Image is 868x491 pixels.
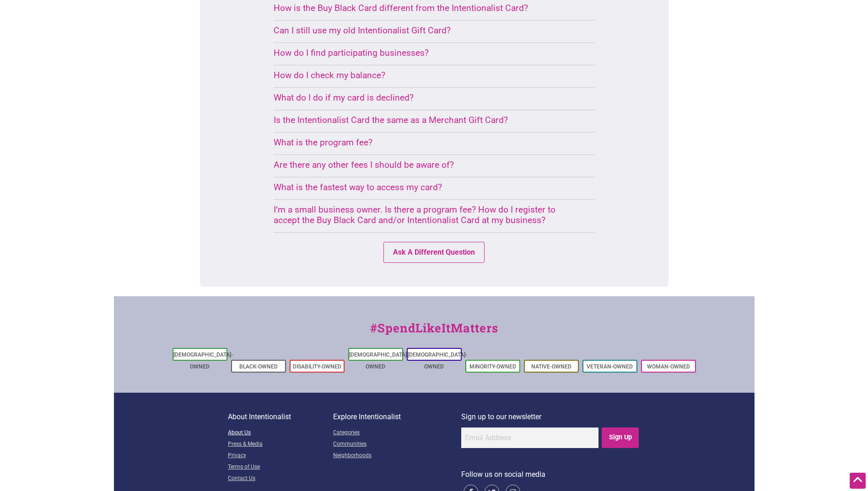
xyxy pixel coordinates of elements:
[173,352,233,370] a: [DEMOGRAPHIC_DATA]-Owned
[228,450,333,462] a: Privacy
[850,473,866,489] div: Scroll Back to Top
[408,352,467,370] a: [DEMOGRAPHIC_DATA]-Owned
[228,439,333,450] a: Press & Media
[274,70,573,83] details: When logged into your Intentionalist Account, you can access your balance from the Cards list.
[274,182,573,192] summary: What is the fastest way to access my card?
[333,439,461,450] a: Communities
[333,427,461,439] a: Categories
[274,115,573,125] summary: Is the Intentionalist Card the same as a Merchant Gift Card?
[228,473,333,485] a: Contact Us
[274,115,573,128] details: The Intentionalist Card can be used at any participating small business. You also have the option...
[228,427,333,439] a: About Us
[274,48,573,58] summary: How do I find participating businesses?
[461,469,640,480] p: Follow us on social media
[461,411,640,423] p: Sign up to our newsletter
[274,137,573,150] details: The program fee allows Intentionalist to cover the administrative costs of the Intentionalist Car...
[274,182,573,195] details: When you’re logged into your Intentionalist Account, you can access your digital Intentionalist C...
[228,411,333,423] p: About Intentionalist
[274,25,573,36] summary: Can I still use my old Intentionalist Gift Card?
[274,160,573,170] summary: Are there any other fees I should be aware of?
[274,3,573,16] details: The Buy Black Card can be used to purchase from participating Black-owned businesses. The Intenti...
[647,363,690,370] a: Woman-Owned
[587,363,633,370] a: Veteran-Owned
[461,427,598,448] input: Email Address
[228,462,333,473] a: Terms of Use
[531,363,571,370] a: Native-Owned
[333,411,461,423] p: Explore Intentionalist
[274,25,573,38] details: The old Intentionalist Gift Card is no longer an in-person payment option at participating small ...
[274,92,573,103] summary: What do I do if my card is declined?
[469,363,516,370] a: Minority-Owned
[274,160,573,172] details: In addition to the Intentionalist Program Fee, there is a Vendor Fee ($.45 for digital cards, $2....
[274,204,573,228] details: It is free to register for the Intentionalist Card Program. As the Buy Black Card and Intentional...
[333,450,461,462] a: Neighborhoods
[349,352,409,370] a: [DEMOGRAPHIC_DATA]-Owned
[274,48,573,60] details: to view participating businesses in the Buy Black Card network and to view participating business...
[274,92,573,105] details: You can first check your balance through your Intentionalist Account. For further support, you ca...
[274,137,573,148] summary: What is the program fee?
[114,319,755,346] div: #SpendLikeItMatters
[274,204,573,225] summary: I’m a small business owner. Is there a program fee? How do I register to accept the Buy Black Car...
[602,427,639,448] input: Sign Up
[293,363,341,370] a: Disability-Owned
[383,242,485,263] button: Ask A Different Question
[239,363,278,370] a: Black-Owned
[274,3,573,13] summary: How is the Buy Black Card different from the Intentionalist Card?
[274,70,573,80] summary: How do I check my balance?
